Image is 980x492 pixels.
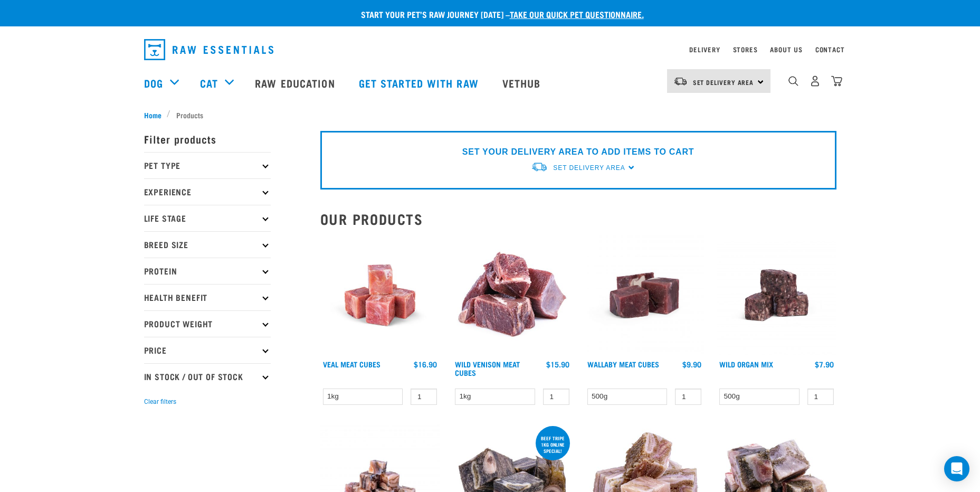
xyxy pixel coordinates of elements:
a: Wild Organ Mix [719,362,773,366]
span: Set Delivery Area [553,164,625,172]
a: Get started with Raw [348,62,492,104]
input: 1 [675,389,701,405]
p: Health Benefit [144,284,271,310]
a: Vethub [492,62,554,104]
img: home-icon-1@2x.png [788,76,798,86]
span: Home [144,109,161,120]
a: Veal Meat Cubes [323,362,380,366]
p: Experience [144,178,271,205]
p: SET YOUR DELIVERY AREA TO ADD ITEMS TO CART [462,146,694,158]
img: 1181 Wild Venison Meat Cubes Boneless 01 [452,235,572,355]
p: In Stock / Out Of Stock [144,363,271,390]
a: About Us [770,48,802,51]
a: Raw Education [244,62,348,104]
img: Wild Organ Mix [717,235,836,355]
img: van-moving.png [673,77,688,86]
a: Stores [733,48,758,51]
nav: dropdown navigation [136,35,845,64]
nav: breadcrumbs [144,109,836,120]
a: take our quick pet questionnaire. [510,12,644,16]
div: Beef tripe 1kg online special! [536,430,570,459]
div: $9.90 [682,360,701,368]
div: $7.90 [815,360,834,368]
a: Delivery [689,48,720,51]
input: 1 [411,389,437,405]
div: $15.90 [546,360,569,368]
img: Wallaby Meat Cubes [585,235,705,355]
p: Pet Type [144,152,271,178]
a: Dog [144,75,163,91]
img: home-icon@2x.png [831,75,842,87]
p: Filter products [144,126,271,152]
img: Raw Essentials Logo [144,39,273,60]
img: Veal Meat Cubes8454 [320,235,440,355]
p: Price [144,337,271,363]
a: Contact [815,48,845,51]
p: Breed Size [144,231,271,258]
a: Wild Venison Meat Cubes [455,362,520,374]
img: van-moving.png [531,162,548,173]
p: Protein [144,258,271,284]
img: user.png [810,75,821,87]
button: Clear filters [144,397,176,406]
a: Home [144,109,167,120]
p: Life Stage [144,205,271,231]
div: Open Intercom Messenger [944,456,969,481]
p: Product Weight [144,310,271,337]
span: Set Delivery Area [693,80,754,84]
a: Cat [200,75,218,91]
input: 1 [543,389,569,405]
h2: Our Products [320,211,836,227]
a: Wallaby Meat Cubes [587,362,659,366]
div: $16.90 [414,360,437,368]
input: 1 [807,389,834,405]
